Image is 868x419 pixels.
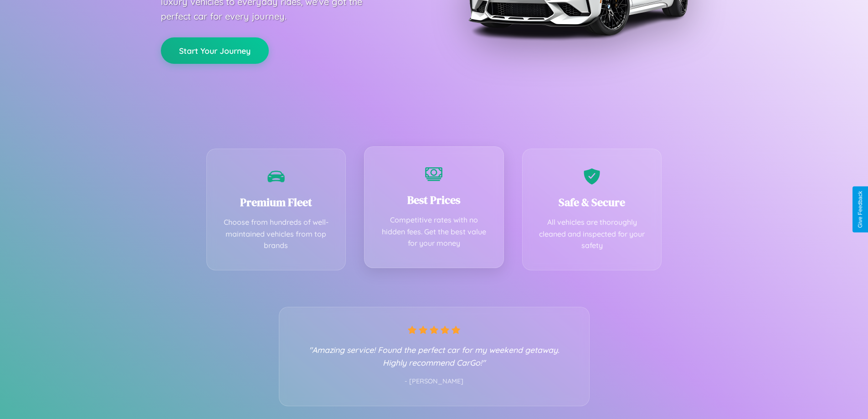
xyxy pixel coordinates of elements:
h3: Best Prices [378,192,490,207]
h3: Safe & Secure [536,195,648,210]
p: "Amazing service! Found the perfect car for my weekend getaway. Highly recommend CarGo!" [298,343,571,369]
button: Start Your Journey [161,37,269,64]
h3: Premium Fleet [221,195,332,210]
div: Give Feedback [857,191,863,228]
p: All vehicles are thoroughly cleaned and inspected for your safety [536,217,648,252]
p: - [PERSON_NAME] [298,376,571,388]
p: Competitive rates with no hidden fees. Get the best value for your money [378,214,490,249]
p: Choose from hundreds of well-maintained vehicles from top brands [221,217,332,252]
